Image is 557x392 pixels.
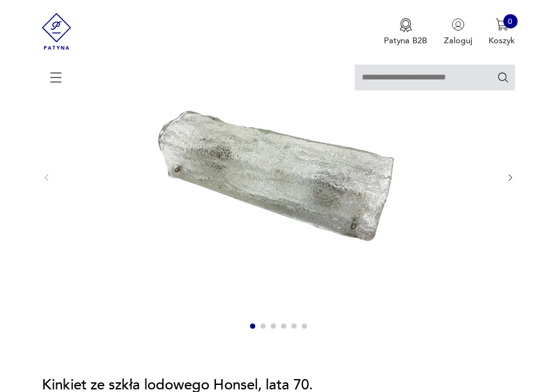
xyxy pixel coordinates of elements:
[444,18,472,46] button: Zaloguj
[489,18,515,46] button: 0Koszyk
[496,18,509,31] img: Ikona koszyka
[399,18,412,32] img: Ikona medalu
[384,18,427,46] a: Ikona medaluPatyna B2B
[497,71,509,83] button: Szukaj
[503,14,518,28] div: 0
[444,35,472,46] p: Zaloguj
[61,20,495,334] img: Zdjęcie produktu Kinkiet ze szkła lodowego Honsel, lata 70.
[384,35,427,46] p: Patyna B2B
[384,18,427,46] button: Patyna B2B
[452,18,465,31] img: Ikonka użytkownika
[489,35,515,46] p: Koszyk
